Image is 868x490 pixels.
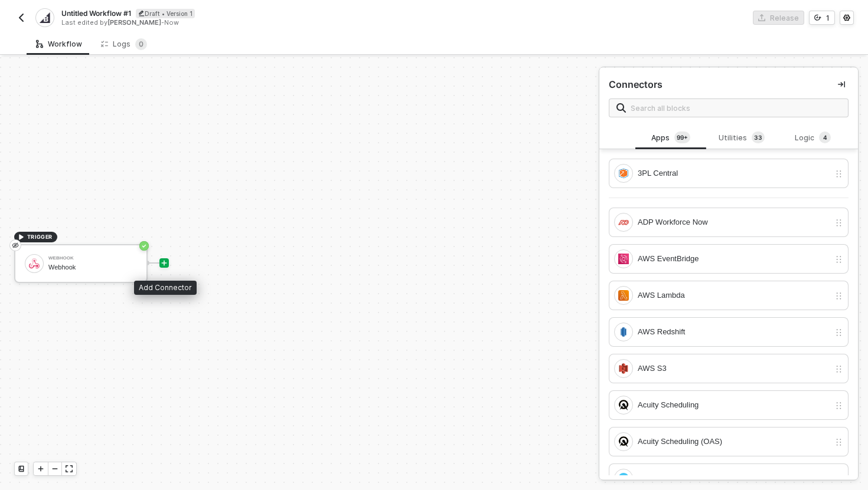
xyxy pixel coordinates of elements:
[638,399,830,412] div: Acuity Scheduling
[29,258,40,269] img: icon
[758,133,762,142] span: 3
[814,14,821,21] span: icon-versioning
[834,291,843,301] img: drag
[753,11,804,25] button: Release
[61,8,131,18] span: Untitled Workflow #1
[752,131,765,143] sup: 33
[834,255,843,264] img: drag
[645,131,697,144] div: Apps
[638,362,830,375] div: AWS S3
[716,131,768,144] div: Utilities
[674,131,690,143] sup: 288
[638,252,830,265] div: AWS EventBridge
[834,401,843,410] img: drag
[618,168,629,179] img: integration-icon
[618,400,629,410] img: integration-icon
[787,131,839,144] div: Logic
[809,11,835,25] button: 1
[838,81,845,88] span: icon-collapse-right
[638,289,830,302] div: AWS Lambda
[48,256,137,261] div: Webhook
[618,327,629,337] img: integration-icon
[12,241,19,250] span: eye-invisible
[36,40,82,49] div: Workflow
[638,325,830,338] div: AWS Redshift
[834,328,843,337] img: drag
[754,133,758,142] span: 3
[134,281,197,295] div: Add Connector
[638,216,830,229] div: ADP Workforce Now
[27,232,53,242] span: TRIGGER
[101,38,147,50] div: Logs
[823,133,827,142] span: 4
[638,435,830,448] div: Acuity Scheduling (OAS)
[834,474,843,484] img: drag
[618,254,629,264] img: integration-icon
[17,13,26,22] img: back
[618,217,629,228] img: integration-icon
[107,18,161,27] span: [PERSON_NAME]
[638,167,830,180] div: 3PL Central
[135,38,147,50] sup: 0
[138,10,145,17] span: icon-edit
[638,472,830,485] div: Acumatica
[834,218,843,228] img: drag
[18,234,25,241] span: icon-play
[37,465,44,472] span: icon-play
[14,11,28,25] button: back
[139,241,149,251] span: icon-success-page
[834,169,843,179] img: drag
[40,12,50,23] img: integration-icon
[51,465,58,472] span: icon-minus
[61,18,433,27] div: Last edited by - Now
[834,364,843,374] img: drag
[826,13,830,23] div: 1
[616,103,626,113] img: search
[618,436,629,447] img: integration-icon
[48,264,137,271] div: Webhook
[618,363,629,374] img: integration-icon
[618,473,629,484] img: integration-icon
[136,9,195,18] div: Draft • Version 1
[834,438,843,447] img: drag
[631,101,841,114] input: Search all blocks
[609,78,663,91] div: Connectors
[618,290,629,301] img: integration-icon
[819,131,831,143] sup: 4
[66,465,73,472] span: icon-expand
[843,14,850,21] span: icon-settings
[161,259,168,267] span: icon-play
